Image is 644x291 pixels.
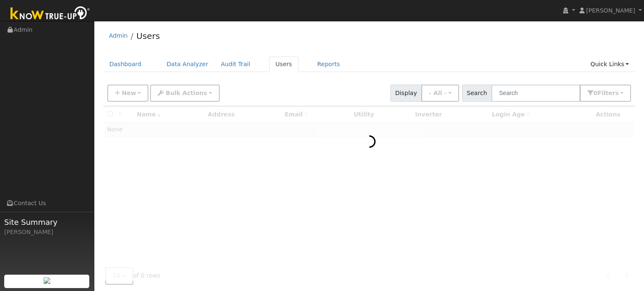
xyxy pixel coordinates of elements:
[44,277,50,284] img: retrieve
[109,32,128,39] a: Admin
[166,90,207,96] span: Bulk Actions
[390,85,422,102] span: Display
[580,85,631,102] button: 0Filters
[491,85,580,102] input: Search
[462,85,492,102] span: Search
[122,90,136,96] span: New
[4,228,90,237] div: [PERSON_NAME]
[107,85,149,102] button: New
[615,90,618,96] span: s
[150,85,219,102] button: Bulk Actions
[215,57,257,72] a: Audit Trail
[269,57,299,72] a: Users
[103,57,148,72] a: Dashboard
[311,57,346,72] a: Reports
[136,31,160,41] a: Users
[597,90,619,96] span: Filter
[4,216,90,228] span: Site Summary
[6,5,94,23] img: Know True-Up
[160,57,215,72] a: Data Analyzer
[421,85,459,102] button: - All -
[584,57,635,72] a: Quick Links
[586,7,635,14] span: [PERSON_NAME]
